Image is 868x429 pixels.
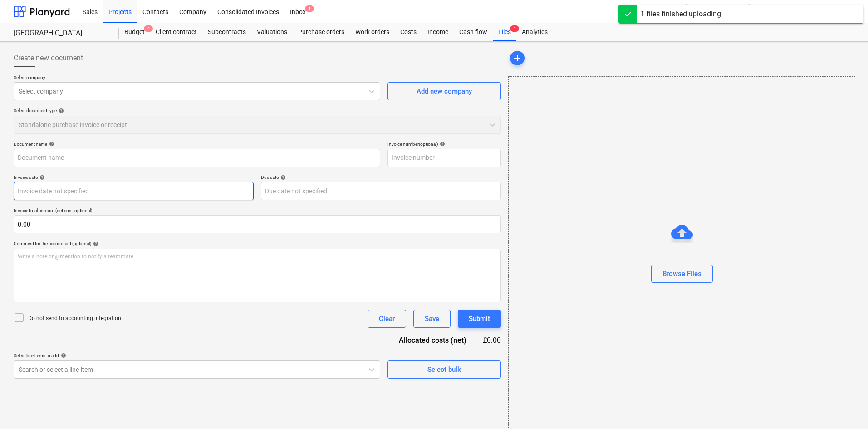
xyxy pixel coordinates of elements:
div: Add new company [417,85,472,97]
div: 1 files finished uploading [641,9,721,20]
div: Invoice number (optional) [387,141,501,147]
span: add [512,53,523,64]
span: help [47,141,54,147]
div: Select bulk [427,364,461,375]
iframe: Chat Widget [823,385,868,429]
input: Due date not specified [261,182,501,200]
input: Invoice number [387,149,501,167]
span: help [91,241,98,247]
div: Comment for the accountant (optional) [14,241,501,247]
div: Submit [469,313,490,325]
a: Files1 [493,23,516,41]
input: Document name [14,149,380,167]
span: 4 [144,25,153,32]
a: Cash flow [454,23,493,41]
a: Income [422,23,454,41]
span: help [57,108,64,113]
p: Select company [14,74,380,82]
div: Files [493,23,516,41]
div: Save [425,313,439,325]
span: help [38,175,45,180]
div: Invoice date [14,174,254,180]
div: [GEOGRAPHIC_DATA] [14,29,108,38]
div: Due date [261,174,501,180]
button: Submit [458,310,501,328]
a: Analytics [516,23,553,41]
span: help [59,353,66,358]
div: Browse Files [662,268,701,280]
a: Costs [395,23,422,41]
a: Budget4 [119,23,150,41]
button: Add new company [387,82,501,100]
div: £0.00 [481,335,501,345]
div: Document name [14,141,380,147]
button: Select bulk [387,360,501,379]
span: Create new document [14,53,83,64]
span: 1 [510,25,519,32]
div: Select line-items to add [14,353,380,359]
p: Do not send to accounting integration [28,315,121,322]
button: Save [413,310,451,328]
p: Invoice total amount (net cost, optional) [14,207,501,215]
span: 1 [305,5,314,12]
input: Invoice date not specified [14,182,254,200]
span: help [279,175,286,180]
a: Subcontracts [202,23,251,41]
a: Valuations [251,23,293,41]
div: Clear [379,313,395,325]
div: Allocated costs (net) [383,335,481,345]
button: Browse Files [651,265,713,283]
input: Invoice total amount (net cost, optional) [14,215,501,233]
a: Work orders [350,23,395,41]
span: help [438,141,445,147]
div: Budget [119,23,150,41]
button: Clear [368,310,406,328]
div: Select document type [14,108,501,113]
a: Client contract [150,23,202,41]
a: Purchase orders [293,23,350,41]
